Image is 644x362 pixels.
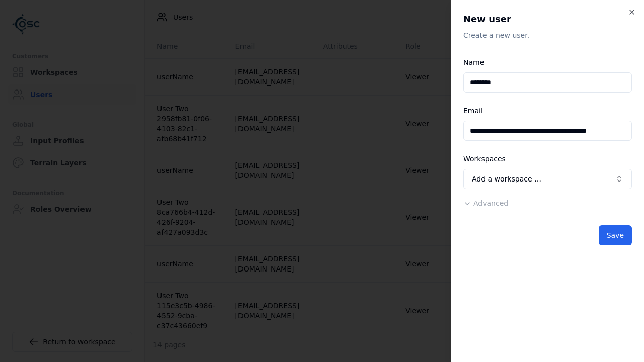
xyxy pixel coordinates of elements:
span: Add a workspace … [472,174,541,184]
p: Create a new user. [463,30,632,40]
label: Workspaces [463,155,506,163]
button: Save [599,225,632,245]
button: Advanced [463,198,508,208]
label: Name [463,58,484,66]
h2: New user [463,12,632,26]
label: Email [463,107,483,115]
span: Advanced [473,199,508,207]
